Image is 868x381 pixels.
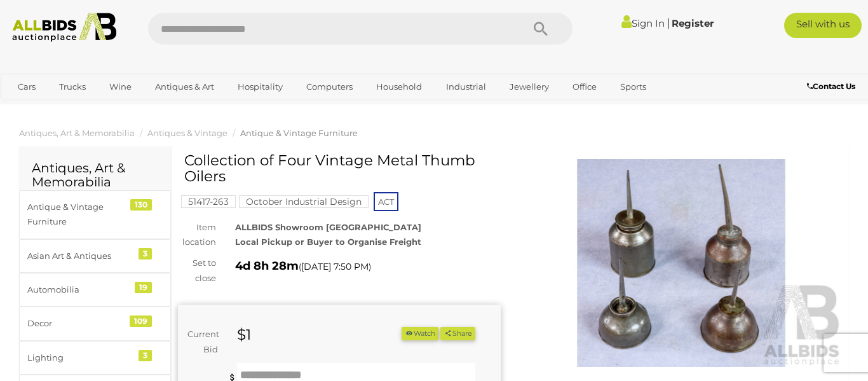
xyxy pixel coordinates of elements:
a: Hospitality [229,76,291,97]
b: Contact Us [807,81,855,91]
a: 51417-263 [181,197,236,207]
span: [DATE] 7:50 PM [301,261,369,272]
mark: October Industrial Design [239,195,369,208]
div: Automobilia [27,282,132,297]
a: Household [368,76,430,97]
a: Wine [101,76,140,97]
a: Lighting 3 [19,341,171,375]
button: Search [509,13,573,45]
button: Share [440,327,475,340]
div: Antique & Vintage Furniture [27,200,132,230]
div: 130 [130,199,152,211]
span: ( ) [299,261,371,272]
a: Industrial [438,76,494,97]
a: Trucks [51,76,94,97]
a: Asian Art & Antiques 3 [19,239,171,273]
a: Automobilia 19 [19,273,171,307]
a: Jewellery [501,76,557,97]
a: October Industrial Design [239,197,369,207]
div: Item location [168,220,226,250]
img: Collection of Four Vintage Metal Thumb Oilers [520,159,843,367]
div: 3 [139,350,152,361]
a: Sign In [621,17,665,29]
strong: 4d 8h 28m [235,259,299,273]
span: | [667,16,670,30]
button: Watch [402,327,438,340]
h1: Collection of Four Vintage Metal Thumb Oilers [184,153,498,185]
img: Allbids.com.au [6,13,122,42]
a: Sell with us [784,13,862,38]
a: Antiques & Art [147,76,222,97]
a: Antiques, Art & Memorabilia [19,128,135,138]
li: Watch this item [402,327,438,340]
a: Register [672,17,714,29]
a: Computers [298,76,361,97]
span: ACT [374,192,398,211]
a: Decor 109 [19,307,171,340]
div: Lighting [27,350,132,365]
mark: 51417-263 [181,195,236,208]
div: Decor [27,316,132,331]
strong: Local Pickup or Buyer to Organise Freight [235,237,421,247]
strong: $1 [237,326,251,343]
a: Antique & Vintage Furniture 130 [19,190,171,239]
div: Asian Art & Antiques [27,249,132,263]
strong: ALLBIDS Showroom [GEOGRAPHIC_DATA] [235,222,421,232]
div: 19 [135,282,152,293]
h2: Antiques, Art & Memorabilia [32,161,158,189]
a: [GEOGRAPHIC_DATA] [10,97,116,118]
div: 109 [130,315,152,327]
div: 3 [139,248,152,260]
a: Cars [10,76,44,97]
a: Sports [612,76,654,97]
div: Current Bid [178,327,227,357]
div: Set to close [168,256,226,286]
a: Antique & Vintage Furniture [240,128,358,138]
a: Office [564,76,605,97]
a: Antiques & Vintage [147,128,227,138]
a: Contact Us [807,80,858,94]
